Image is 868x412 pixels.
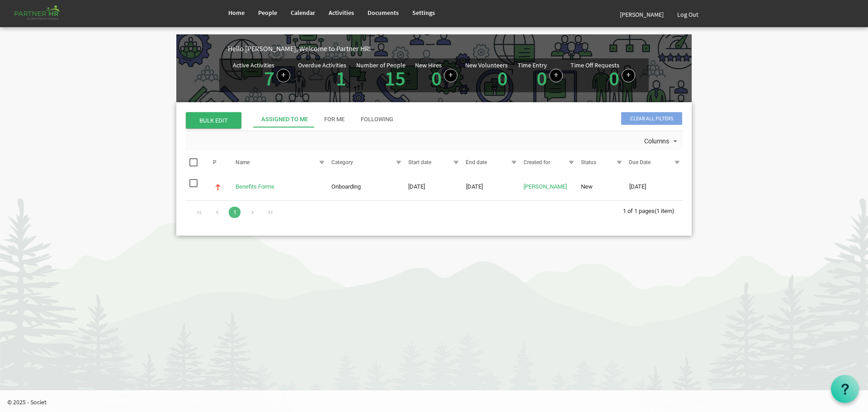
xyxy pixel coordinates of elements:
span: P [213,159,217,166]
td: 8/29/2025 column header End date [462,176,519,198]
span: Status [581,159,596,166]
div: Number of Time Entries [518,62,563,89]
div: Volunteer hired in the last 7 days [465,62,510,89]
div: Overdue Activities [298,62,346,68]
span: People [258,9,277,17]
a: Benefits Forms [236,183,274,190]
span: End date [466,159,487,166]
td: Fernando Domingo is template cell column header Created for [519,176,577,198]
span: Created for [524,159,550,166]
a: Create a new Activity [277,69,290,82]
td: checkbox [185,176,204,198]
a: [PERSON_NAME] [613,2,670,27]
a: 7 [264,66,274,91]
div: New Hires [415,62,442,68]
span: Calendar [291,9,315,17]
div: Number of People [356,62,406,68]
a: Add new person to Partner HR [444,69,458,82]
div: Columns [642,131,681,150]
div: Active Activities [233,62,274,68]
td: is template cell column header P [204,176,231,198]
div: tab-header [253,111,750,128]
div: Following [361,115,393,124]
div: Go to previous page [211,205,223,218]
div: Go to last page [264,205,276,218]
div: Number of active Activities in Partner HR [233,62,290,89]
span: Start date [408,159,431,166]
span: 1 of 1 pages [623,208,655,214]
a: Goto Page 1 [229,207,241,218]
a: 0 [431,66,442,91]
div: Assigned To Me [261,115,308,124]
a: [PERSON_NAME] [524,183,567,190]
td: 8/27/2025 column header Start date [404,176,462,198]
a: Log hours [549,69,563,82]
span: Activities [329,9,354,17]
div: Total number of active people in Partner HR [356,62,408,89]
div: Go to first page [193,205,206,218]
a: 0 [497,66,508,91]
span: Columns [643,136,670,147]
button: Columns [642,136,681,147]
a: 0 [537,66,547,91]
span: Documents [368,9,399,17]
span: Clear all filters [621,112,682,125]
div: People hired in the last 7 days [415,62,458,89]
a: 0 [609,66,619,91]
span: BULK EDIT [186,112,241,128]
span: Settings [412,9,435,17]
div: Go to next page [246,205,259,218]
a: Log Out [670,2,705,27]
div: Time Off Requests [571,62,619,68]
span: Due Date [629,159,651,166]
td: 8/29/2025 column header Due Date [625,176,683,198]
td: Benefits Forms is template cell column header Name [231,176,327,198]
img: High Priority [214,183,222,191]
div: Hello [PERSON_NAME], Welcome to Partner HR! [228,43,692,54]
td: Onboarding column header Category [327,176,404,198]
div: For Me [324,115,344,124]
span: (1 item) [655,208,675,214]
span: Name [236,159,250,166]
div: 1 of 1 pages (1 item) [623,201,683,220]
div: New Volunteers [465,62,508,68]
a: 1 [336,66,346,91]
span: Home [228,9,245,17]
div: Time Entry [518,62,547,68]
td: New column header Status [577,176,625,198]
a: 15 [385,66,406,91]
a: Create a new time off request [622,69,635,82]
p: © 2025 - Societ [7,398,868,407]
span: Category [331,159,353,166]
div: Number of active time off requests [571,62,635,89]
div: Activities assigned to you for which the Due Date is passed [298,62,349,89]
